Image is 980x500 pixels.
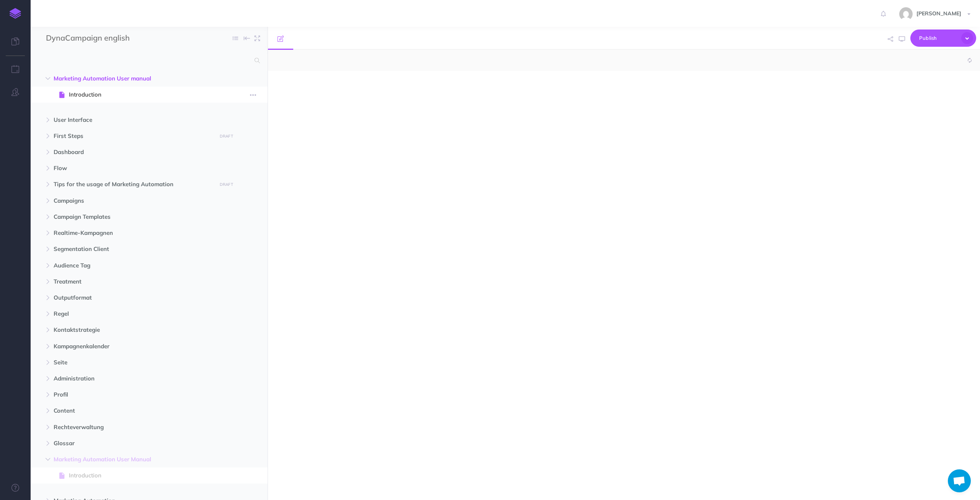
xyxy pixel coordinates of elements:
[54,423,212,432] span: Rechteverwaltung
[46,54,250,67] input: Search
[54,342,212,351] span: Kampagnenkalender
[910,30,976,47] button: Publish
[10,8,21,19] img: logo-mark.svg
[54,309,212,318] span: Regel
[220,134,233,139] small: DRAFT
[54,196,212,205] span: Campaigns
[54,455,212,464] span: Marketing Automation User Manual
[54,228,212,238] span: Realtime-Kampagnen
[54,293,212,302] span: Outputformat
[69,471,222,480] span: Introduction
[69,90,222,99] span: Introduction
[46,33,136,44] input: Documentation Name
[54,180,212,189] span: Tips for the usage of Marketing Automation
[919,32,957,44] span: Publish
[217,180,236,189] button: DRAFT
[54,277,212,286] span: Treatment
[54,131,212,141] span: First Steps
[54,115,212,125] span: User Interface
[54,244,212,254] span: Segmentation Client
[54,390,212,399] span: Profil
[54,439,212,448] span: Glossar
[54,261,212,270] span: Audience Tag
[54,212,212,221] span: Campaign Templates
[913,10,965,17] span: [PERSON_NAME]
[217,132,236,141] button: DRAFT
[948,469,971,492] a: Chat öffnen
[54,164,212,173] span: Flow
[54,74,212,83] span: Marketing Automation User manual
[54,325,212,334] span: Kontaktstrategie
[54,358,212,367] span: Seite
[899,7,913,21] img: e0b8158309a7a9c2ba5a20a85ae97691.jpg
[54,374,212,383] span: Administration
[220,182,233,187] small: DRAFT
[54,148,212,157] span: Dashboard
[54,406,212,415] span: Content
